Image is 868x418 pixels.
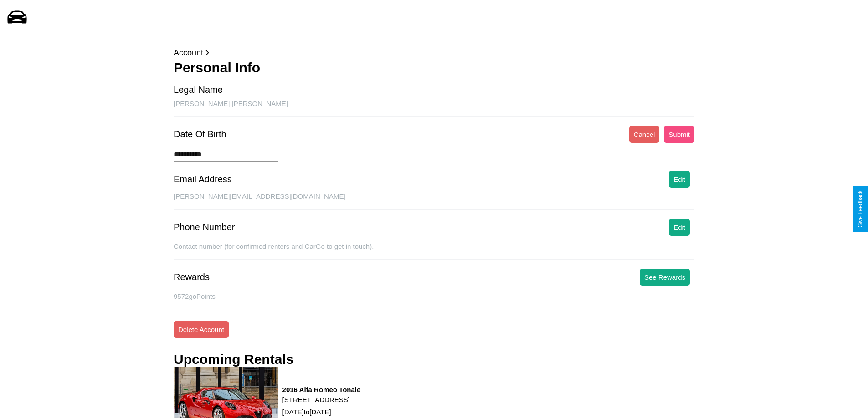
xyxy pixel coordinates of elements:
[669,219,690,236] button: Edit
[174,290,694,302] p: 9572 goPoints
[174,100,694,117] div: [PERSON_NAME] [PERSON_NAME]
[282,406,361,418] p: [DATE] to [DATE]
[664,126,694,143] button: Submit
[282,386,361,393] h3: 2016 Alfa Romeo Tonale
[857,191,863,227] div: Give Feedback
[174,352,293,367] h3: Upcoming Rentals
[174,85,223,95] div: Legal Name
[174,242,694,260] div: Contact number (for confirmed renters and CarGo to get in touch).
[629,126,660,143] button: Cancel
[174,60,694,76] h3: Personal Info
[174,45,694,60] p: Account
[669,171,690,188] button: Edit
[174,321,229,338] button: Delete Account
[174,192,694,210] div: [PERSON_NAME][EMAIL_ADDRESS][DOMAIN_NAME]
[640,269,690,286] button: See Rewards
[174,272,210,282] div: Rewards
[174,222,235,232] div: Phone Number
[282,393,361,406] p: [STREET_ADDRESS]
[174,174,232,185] div: Email Address
[174,129,226,140] div: Date Of Birth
